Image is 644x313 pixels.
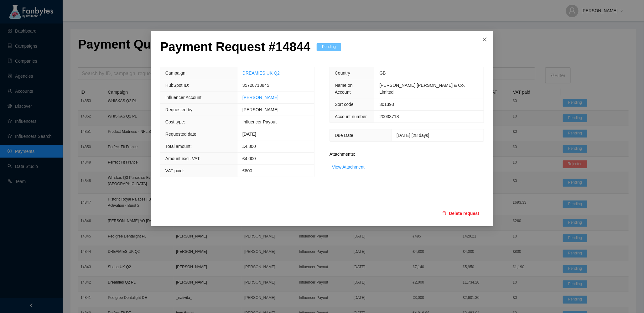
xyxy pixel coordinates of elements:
span: Account number [335,114,367,119]
a: [PERSON_NAME] [242,95,278,100]
span: Total amount: [165,144,192,149]
span: Sort code [335,102,354,107]
span: [PERSON_NAME] [242,107,278,112]
span: Requested by: [165,107,194,112]
a: DREAMIES UK Q2 [242,70,280,76]
span: [PERSON_NAME] [PERSON_NAME] & Co. Limited [379,83,465,95]
span: [DATE] [28 days] [397,133,429,138]
span: Name on Account [335,83,353,95]
span: close [482,37,487,42]
span: Influencer Payout [242,119,277,124]
span: £800 [242,168,252,173]
p: Payment Request # 14844 [160,39,310,54]
span: Due Date [335,133,353,138]
button: Close [476,31,493,48]
span: £ 4,800 [242,144,256,149]
span: £4,000 [242,156,256,161]
span: Pending [317,43,341,51]
span: [DATE] [242,132,256,137]
span: Influencer Account: [165,95,203,100]
span: Country [335,70,350,76]
span: HubSpot ID: [165,83,189,88]
span: delete [442,211,447,216]
span: 20033718 [379,114,399,119]
span: Campaign: [165,70,187,76]
span: Requested date: [165,132,198,137]
span: GB [379,70,386,76]
span: Delete request [449,210,479,217]
span: VAT paid: [165,168,184,173]
span: Cost type: [165,119,185,124]
span: 35728713845 [242,83,269,88]
span: Amount excl. VAT: [165,156,200,161]
a: View Attachment [332,164,365,170]
button: deleteDelete request [438,208,484,218]
span: 301393 [379,102,394,107]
